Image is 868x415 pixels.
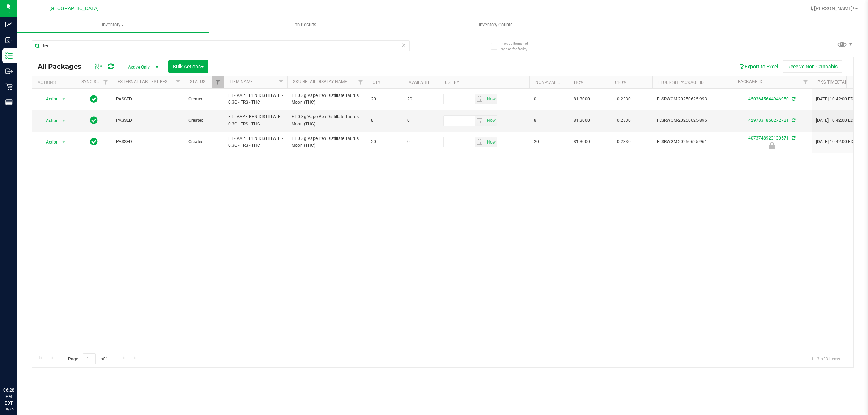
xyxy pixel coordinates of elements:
span: Created [188,138,220,145]
span: [DATE] 10:42:00 EDT [816,96,856,103]
a: Flourish Package ID [658,80,704,85]
span: Action [39,137,59,147]
span: FLSRWGM-20250625-896 [657,117,728,124]
button: Bulk Actions [168,60,208,73]
span: FT - VAPE PEN DISTILLATE - 0.3G - TRS - THC [228,135,283,149]
a: Inventory Counts [400,17,591,33]
a: 4297331856272721 [748,118,789,123]
span: In Sync [90,94,98,104]
inline-svg: Retail [5,83,13,90]
span: select [485,116,497,126]
button: Export to Excel [734,60,783,73]
span: [DATE] 10:42:00 EDT [816,117,856,124]
p: 06:28 PM EDT [3,387,14,406]
span: Action [39,94,59,104]
span: 81.3000 [570,137,593,147]
a: Use By [445,80,459,85]
span: Inventory [17,22,209,28]
span: 8 [534,117,561,124]
a: Sync Status [81,79,109,84]
a: Item Name [230,79,253,84]
iframe: Resource center [7,357,29,379]
span: Clear [401,40,406,50]
span: 20 [407,96,435,103]
a: Available [409,80,430,85]
span: 20 [371,96,399,103]
span: Page of 1 [62,353,114,364]
span: Lab Results [282,22,326,28]
span: 20 [534,138,561,145]
a: 4503645644946950 [748,97,789,102]
span: FT - VAPE PEN DISTILLATE - 0.3G - TRS - THC [228,92,283,106]
span: Created [188,117,220,124]
a: Package ID [738,79,762,84]
span: Created [188,96,220,103]
span: Set Current date [485,115,497,126]
a: Status [190,79,205,84]
span: 0 [407,138,435,145]
span: 81.3000 [570,115,593,126]
span: Include items not tagged for facility [501,41,537,52]
a: Filter [172,76,184,88]
span: select [475,94,485,104]
span: Hi, [PERSON_NAME]! [807,5,854,11]
a: CBD% [615,80,626,85]
a: Non-Available [535,80,567,85]
span: All Packages [38,63,89,70]
a: Inventory [17,17,209,33]
inline-svg: Inbound [5,37,13,44]
span: FT 0.3g Vape Pen Distillate Taurus Moon (THC) [292,135,362,149]
a: Filter [355,76,367,88]
span: select [59,116,68,126]
a: External Lab Test Result [118,79,174,84]
a: 4073748923130571 [748,136,789,141]
span: In Sync [90,137,98,147]
span: FT 0.3g Vape Pen Distillate Taurus Moon (THC) [292,114,362,127]
span: [DATE] 10:42:00 EDT [816,138,856,145]
span: select [475,137,485,147]
span: 0.2330 [613,94,634,104]
input: Search Package ID, Item Name, SKU, Lot or Part Number... [32,40,410,51]
span: 1 - 3 of 3 items [805,353,846,364]
a: Filter [212,76,224,88]
span: 0 [407,117,435,124]
span: select [59,94,68,104]
span: 20 [371,138,399,145]
span: FLSRWGM-20250625-993 [657,96,728,103]
span: FLSRWGM-20250625-961 [657,138,728,145]
inline-svg: Reports [5,99,13,106]
span: select [475,116,485,126]
button: Receive Non-Cannabis [783,60,842,73]
a: Qty [373,80,380,85]
span: Action [39,116,59,126]
span: 0.2330 [613,137,634,147]
span: 8 [371,117,399,124]
span: Set Current date [485,94,497,104]
span: Sync from Compliance System [791,136,795,141]
span: In Sync [90,115,98,125]
a: THC% [571,80,583,85]
a: Filter [800,76,812,88]
span: FT 0.3g Vape Pen Distillate Taurus Moon (THC) [292,92,362,106]
span: PASSED [116,117,180,124]
span: Set Current date [485,137,497,147]
span: select [59,137,68,147]
span: 81.3000 [570,94,593,104]
div: Newly Received [731,142,813,149]
inline-svg: Outbound [5,68,13,75]
inline-svg: Analytics [5,21,13,28]
a: Filter [100,76,112,88]
inline-svg: Inventory [5,52,13,59]
span: select [485,137,497,147]
span: Sync from Compliance System [791,118,795,123]
span: 0 [534,96,561,103]
span: Sync from Compliance System [791,97,795,102]
a: Sku Retail Display Name [293,79,347,84]
span: PASSED [116,96,180,103]
span: [GEOGRAPHIC_DATA] [49,5,99,12]
a: Lab Results [209,17,400,33]
input: 1 [83,353,96,364]
span: Bulk Actions [173,64,204,69]
a: Pkg Timestamp [817,80,860,85]
a: Filter [275,76,287,88]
